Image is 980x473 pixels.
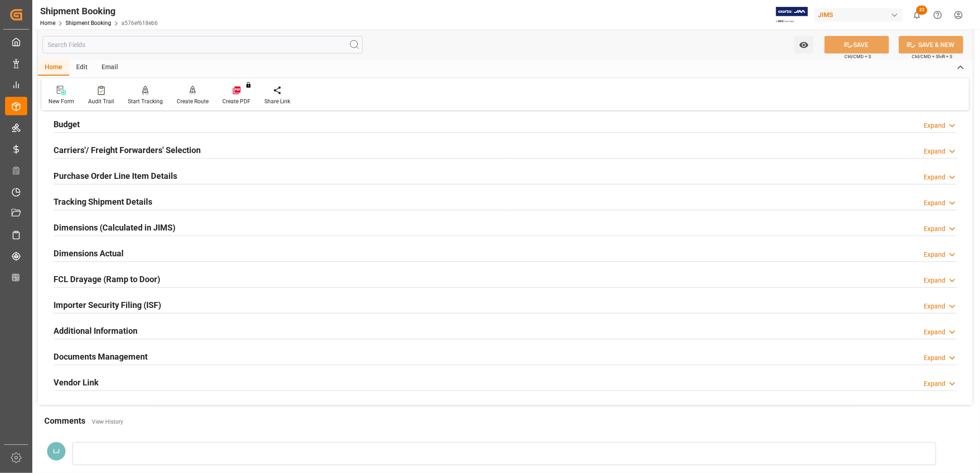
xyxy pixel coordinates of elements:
[40,20,55,26] a: Home
[907,5,927,25] button: show 22 new notifications
[924,250,945,260] div: Expand
[40,4,158,18] div: Shipment Booking
[54,170,177,182] h2: Purchase Order Line Item Details
[54,195,152,208] h2: Tracking Shipment Details
[924,327,945,337] div: Expand
[825,36,889,53] button: SAVE
[924,147,945,156] div: Expand
[54,247,124,260] h2: Dimensions Actual
[177,97,209,106] div: Create Route
[54,118,80,130] h2: Budget
[88,97,114,106] div: Audit Trail
[48,97,74,106] div: New Form
[69,60,95,76] div: Edit
[927,5,948,25] button: Help Center
[54,273,160,285] h2: FCL Drayage (Ramp to Door)
[924,224,945,234] div: Expand
[899,36,963,53] button: SAVE & NEW
[814,6,907,24] button: JIMS
[924,379,945,389] div: Expand
[264,97,290,106] div: Share Link
[916,6,927,15] span: 22
[54,376,99,389] h2: Vendor Link
[924,302,945,311] div: Expand
[92,419,123,425] a: View History
[924,198,945,208] div: Expand
[814,8,903,22] div: JIMS
[795,36,813,53] button: open menu
[844,53,871,60] span: Ctrl/CMD + S
[924,353,945,363] div: Expand
[912,53,952,60] span: Ctrl/CMD + Shift + S
[44,414,85,427] h2: Comments
[54,144,201,156] h2: Carriers'/ Freight Forwarders' Selection
[128,97,163,106] div: Start Tracking
[54,350,148,363] h2: Documents Management
[54,325,137,337] h2: Additional Information
[924,172,945,182] div: Expand
[54,299,161,311] h2: Importer Security Filing (ISF)
[38,60,69,76] div: Home
[924,121,945,130] div: Expand
[776,7,808,23] img: Exertis%20JAM%20-%20Email%20Logo.jpg_1722504956.jpg
[42,36,363,53] input: Search Fields
[924,276,945,285] div: Expand
[95,60,125,76] div: Email
[53,448,60,455] span: LJ
[54,221,175,234] h2: Dimensions (Calculated in JIMS)
[66,20,111,26] a: Shipment Booking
